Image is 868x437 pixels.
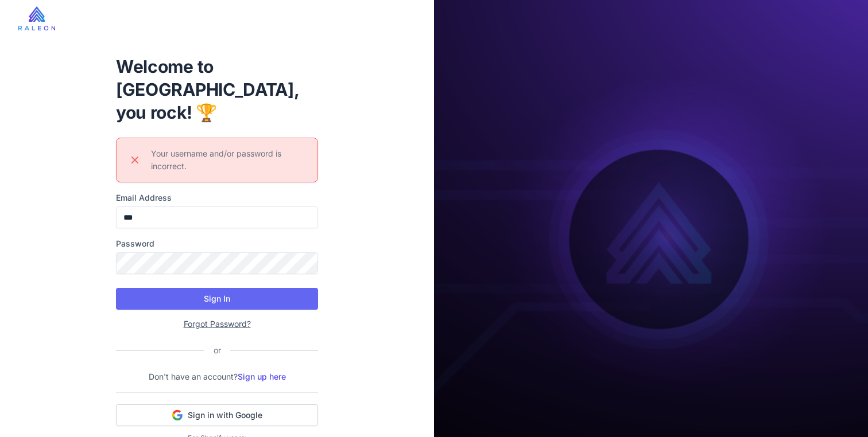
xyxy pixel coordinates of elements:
a: Sign up here [238,372,286,381]
a: Forgot Password? [184,319,251,329]
img: raleon-logo-whitebg.9aac0268.jpg [18,6,55,30]
label: Password [116,237,318,250]
span: Sign in with Google [188,409,262,421]
button: Sign in with Google [116,404,318,426]
div: Your username and/or password is incorrect. [151,147,308,173]
h1: Welcome to [GEOGRAPHIC_DATA], you rock! 🏆 [116,55,318,124]
div: or [204,344,230,357]
button: Sign In [116,288,318,310]
p: Don't have an account? [116,370,318,383]
label: Email Address [116,192,318,204]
